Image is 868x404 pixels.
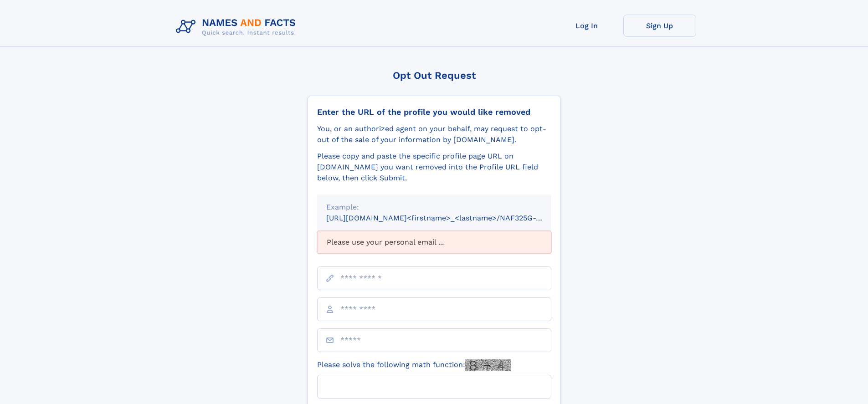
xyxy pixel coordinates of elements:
div: Enter the URL of the profile you would like removed [317,107,551,117]
img: Logo Names and Facts [172,15,303,39]
div: You, or an authorized agent on your behalf, may request to opt-out of the sale of your informatio... [317,123,551,145]
a: Log In [550,15,623,37]
div: Example: [326,202,542,213]
small: [URL][DOMAIN_NAME]<firstname>_<lastname>/NAF325G-xxxxxxxx [326,214,569,222]
a: Sign Up [623,15,696,37]
div: Opt Out Request [308,70,561,81]
div: Please copy and paste the specific profile page URL on [DOMAIN_NAME] you want removed into the Pr... [317,151,551,184]
div: Please use your personal email ... [317,231,551,254]
label: Please solve the following math function: [317,359,511,371]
